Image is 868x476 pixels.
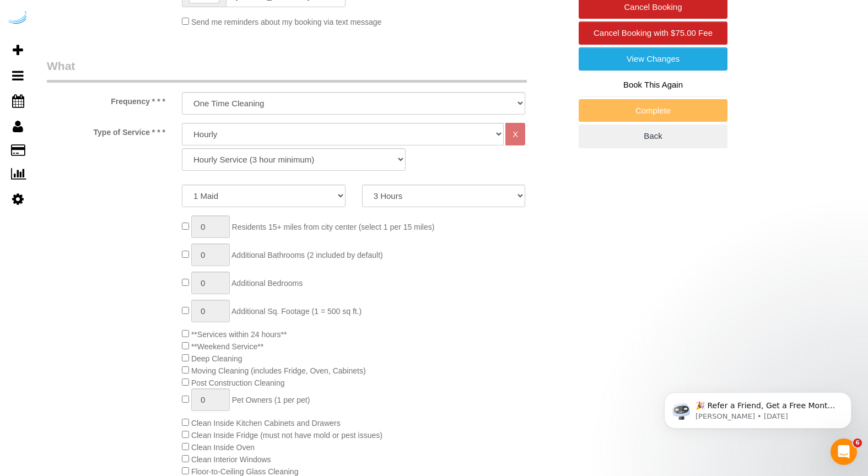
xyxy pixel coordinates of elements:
a: Back [579,125,727,148]
span: Clean Interior Windows [191,455,271,464]
span: Cancel Booking with $75.00 Fee [594,28,713,37]
span: Clean Inside Fridge (must not have mold or pest issues) [191,431,382,440]
img: Automaid Logo [7,11,29,26]
label: Type of Service * * * [39,123,174,138]
legend: What [47,58,527,83]
span: Clean Inside Kitchen Cabinets and Drawers [191,419,341,428]
a: Book This Again [579,73,727,96]
span: 6 [853,439,862,447]
label: Frequency * * * [39,92,174,107]
span: Additional Bathrooms (2 included by default) [231,251,383,259]
a: View Changes [579,47,727,71]
iframe: Intercom notifications message [648,369,868,446]
span: Post Construction Cleaning [191,378,285,387]
span: Floor-to-Ceiling Glass Cleaning [191,467,299,476]
span: Send me reminders about my booking via text message [191,18,382,26]
span: Deep Cleaning [191,354,242,363]
span: Additional Bedrooms [231,279,303,288]
span: **Services within 24 hours** [191,330,287,339]
span: Moving Cleaning (includes Fridge, Oven, Cabinets) [191,366,366,375]
span: Additional Sq. Footage (1 = 500 sq ft.) [231,307,362,316]
a: Cancel Booking with $75.00 Fee [579,21,727,45]
span: Clean Inside Oven [191,443,255,452]
span: Pet Owners (1 per pet) [232,396,310,404]
iframe: Intercom live chat [831,439,857,465]
span: Residents 15+ miles from city center (select 1 per 15 miles) [232,223,435,231]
